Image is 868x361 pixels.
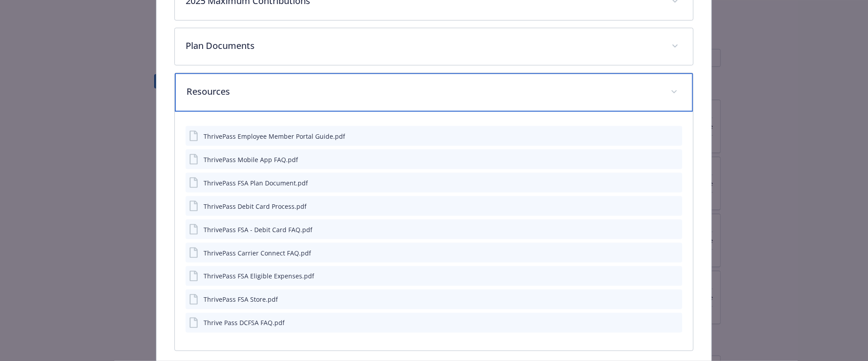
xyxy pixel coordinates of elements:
[204,155,298,164] div: ThrivePass Mobile App FAQ.pdf
[671,318,679,328] button: preview file
[656,178,664,188] button: download file
[671,272,679,281] button: preview file
[656,295,664,304] button: download file
[671,132,679,141] button: preview file
[671,225,679,234] button: preview file
[204,178,308,188] div: ThrivePass FSA Plan Document.pdf
[204,132,345,141] div: ThrivePass Employee Member Portal Guide.pdf
[187,85,660,98] p: Resources
[175,112,693,351] div: Resources
[175,73,693,112] div: Resources
[204,202,307,211] div: ThrivePass Debit Card Process.pdf
[671,202,679,211] button: preview file
[656,248,664,258] button: download file
[656,132,664,141] button: download file
[204,318,285,328] div: Thrive Pass DCFSA FAQ.pdf
[204,295,278,304] div: ThrivePass FSA Store.pdf
[671,155,679,164] button: preview file
[656,272,664,281] button: download file
[656,225,664,234] button: download file
[656,318,664,328] button: download file
[204,272,314,281] div: ThrivePass FSA Eligible Expenses.pdf
[671,295,679,304] button: preview file
[175,28,693,65] div: Plan Documents
[671,248,679,258] button: preview file
[204,248,311,258] div: ThrivePass Carrier Connect FAQ.pdf
[656,155,664,164] button: download file
[186,39,660,53] p: Plan Documents
[204,225,312,234] div: ThrivePass FSA - Debit Card FAQ.pdf
[671,178,679,188] button: preview file
[656,202,664,211] button: download file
